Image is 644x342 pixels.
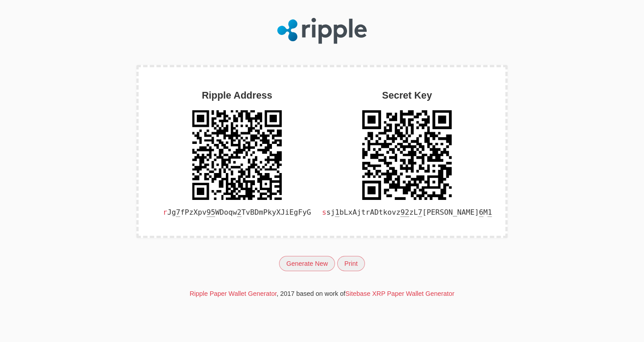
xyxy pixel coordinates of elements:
[400,208,405,217] span: 9
[418,208,422,217] span: 7
[207,208,211,217] span: 9
[152,110,322,203] div: rJg7fPzXpv95WDoqw2TvBDmPkyXJiEgFyG
[322,203,492,222] div: ssj bLxAjtrADtkovz zL [PERSON_NAME] M
[192,110,282,200] img: 7QBekaOFTO0UAAVAAVhCoGcQLWRqpwAoAEvMzt6tH4tmz5ldBEvAJA+iMVA7BUABWKJwdrEqAGPYaSFTOwWgRwD+B4s9z+uj1...
[152,89,322,102] h2: Ripple Address
[176,208,180,217] span: 7
[237,208,241,217] span: 2
[405,208,409,217] span: 2
[279,256,335,271] button: Generate New
[152,203,322,222] div: rJg fPzXpv WDoqw TvBDmPkyXJiEgFyG
[337,256,365,271] button: Print
[322,110,492,203] div: ssj1bLxAjtrADtkovz92zL7rAU6M1
[335,208,339,217] span: 1
[345,290,454,297] a: Sitebase XRP Paper Wallet Generator
[211,208,215,217] span: 5
[322,89,492,102] h2: Secret Key
[487,208,492,217] span: 1
[190,290,277,297] a: Ripple Paper Wallet Generator
[362,110,452,200] img: 8A+4OoHALWXokAAAAASUVORK5CYII=
[479,208,483,217] span: 6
